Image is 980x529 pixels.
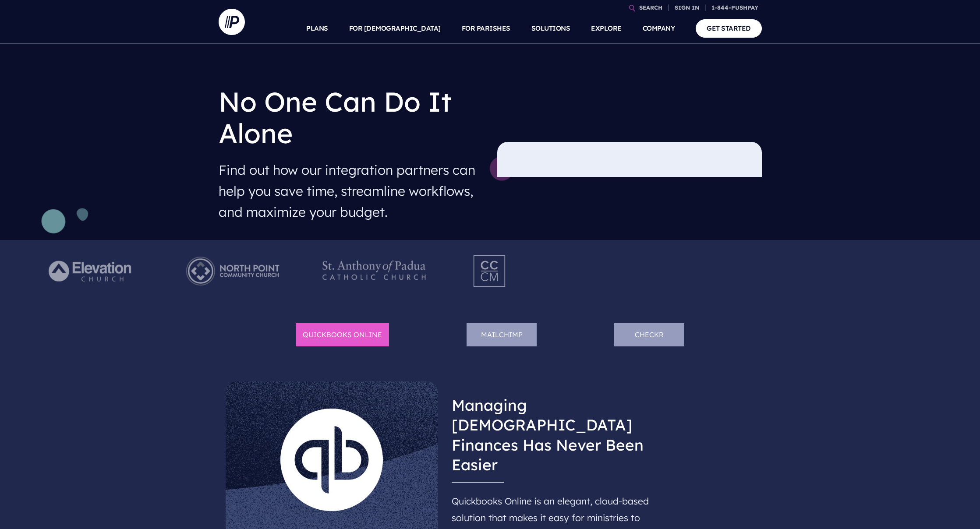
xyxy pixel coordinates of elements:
[349,13,441,44] a: FOR [DEMOGRAPHIC_DATA]
[306,13,328,44] a: PLANS
[467,323,537,346] li: Mailchimp
[696,19,762,37] a: GET STARTED
[455,247,524,295] img: Pushpay_Logo__CCM
[531,13,570,44] a: SOLUTIONS
[591,13,622,44] a: EXPLORE
[219,79,483,156] h1: No One Can Do It Alone
[643,13,675,44] a: COMPANY
[614,323,684,346] li: Checkr
[172,247,293,295] img: Pushpay_Logo__NorthPoint
[452,388,664,482] h3: Managing [DEMOGRAPHIC_DATA] Finances Has Never Been Easier
[296,323,389,346] li: Quickbooks Online
[219,156,483,226] h4: Find out how our integration partners can help you save time, streamline workflows, and maximize ...
[314,247,434,295] img: Pushpay_Logo__StAnthony
[31,247,151,295] img: Pushpay_Logo__Elevation
[462,13,510,44] a: FOR PARISHES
